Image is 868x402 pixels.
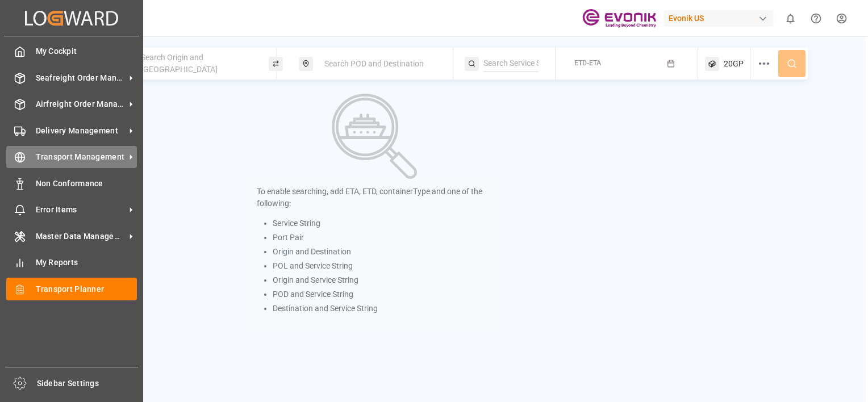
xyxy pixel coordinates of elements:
[664,10,773,27] div: Evonik US
[724,58,744,70] span: 20GP
[36,178,137,190] span: Non Conformance
[803,6,829,31] button: Help Center
[332,94,417,179] img: Search
[36,283,137,295] span: Transport Planner
[273,288,493,300] li: POD and Service String
[141,53,218,74] span: Search Origin and [GEOGRAPHIC_DATA]
[273,274,493,286] li: Origin and Service String
[36,125,126,137] span: Delivery Management
[273,232,493,244] li: Port Pair
[483,55,539,72] input: Search Service String
[36,204,126,216] span: Error Items
[36,231,126,242] span: Master Data Management
[36,72,126,84] span: Seafreight Order Management
[36,151,126,163] span: Transport Management
[36,45,137,57] span: My Cockpit
[574,59,601,67] span: ETD-ETA
[582,9,656,28] img: Evonik-brand-mark-Deep-Purple-RGB.jpeg_1700498283.jpeg
[36,257,137,269] span: My Reports
[6,40,137,62] a: My Cockpit
[562,53,691,75] button: ETD-ETA
[664,7,778,29] button: Evonik US
[778,6,803,31] button: show 0 new notifications
[273,217,493,229] li: Service String
[273,246,493,258] li: Origin and Destination
[6,278,137,300] a: Transport Planner
[6,252,137,274] a: My Reports
[257,186,493,210] p: To enable searching, add ETA, ETD, containerType and one of the following:
[36,98,126,110] span: Airfreight Order Management
[6,172,137,194] a: Non Conformance
[273,260,493,272] li: POL and Service String
[273,303,493,315] li: Destination and Service String
[324,59,424,68] span: Search POD and Destination
[37,378,139,390] span: Sidebar Settings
